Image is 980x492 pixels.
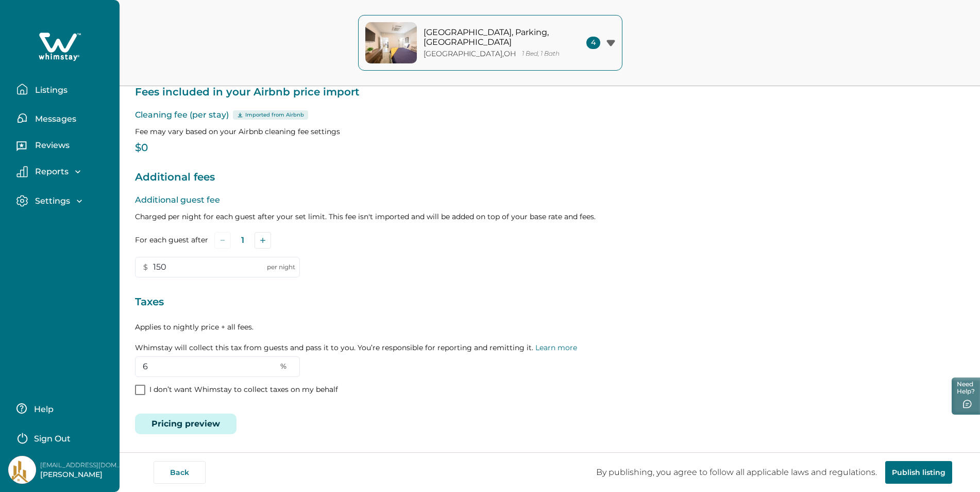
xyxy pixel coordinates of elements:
a: Learn more [535,343,577,352]
p: Taxes [135,294,965,310]
button: Messages [16,108,111,128]
p: Messages [32,114,76,124]
button: Listings [16,79,111,100]
button: property-cover[GEOGRAPHIC_DATA], Parking, [GEOGRAPHIC_DATA][GEOGRAPHIC_DATA],OH1 Bed, 1 Bath4 [358,15,622,71]
button: Settings [16,195,111,207]
p: 1 Bed, 1 Bath [522,50,560,58]
p: Cleaning fee (per stay) [135,109,965,121]
p: Charged per night for each guest after your set limit. This fee isn't imported and will be added ... [135,211,965,222]
p: Listings [32,85,67,95]
p: Fee may vary based on your Airbnb cleaning fee settings [135,126,965,137]
label: For each guest after [135,235,208,245]
p: [EMAIL_ADDRESS][DOMAIN_NAME] [40,460,123,470]
p: $0 [135,143,965,153]
p: Fees included in your Airbnb price import [135,84,965,101]
p: By publishing, you agree to follow all applicable laws and regulations. [588,467,885,478]
p: Additional fees [135,169,965,186]
p: Settings [32,196,70,206]
button: Reviews [16,137,111,157]
p: Additional guest fee [135,194,965,206]
button: Publish listing [885,461,952,484]
button: Sign Out [16,427,108,448]
p: Applies to nightly price + all fees. Whimstay will collect this tax from guests and pass it to yo... [135,322,965,353]
button: Help [16,398,108,419]
p: Imported from Airbnb [245,111,304,119]
span: 4 [586,37,600,49]
p: Sign Out [34,434,71,444]
button: Add [255,232,271,249]
p: Reviews [32,140,70,151]
p: I don’t want Whimstay to collect taxes on my behalf [149,385,338,395]
button: Back [154,461,206,484]
button: Subtract [214,232,231,249]
img: Whimstay Host [8,456,36,484]
p: [GEOGRAPHIC_DATA] , OH [424,50,516,58]
p: Reports [32,167,69,177]
button: Reports [16,166,111,177]
button: Pricing preview [135,414,236,434]
img: property-cover [365,22,417,63]
p: 1 [241,235,244,245]
p: [PERSON_NAME] [40,470,123,480]
p: [GEOGRAPHIC_DATA], Parking, [GEOGRAPHIC_DATA] [424,27,563,47]
p: Help [31,404,54,415]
